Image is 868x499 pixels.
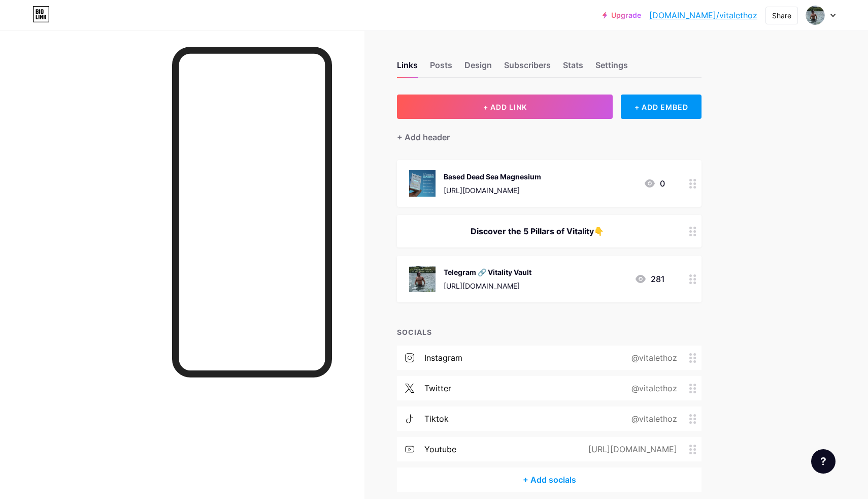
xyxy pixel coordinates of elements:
[444,171,541,182] div: Based Dead Sea Magnesium
[615,352,689,364] div: @vitalethoz
[424,413,449,425] div: tiktok
[409,170,436,197] img: Based Dead Sea Magnesium
[464,59,492,77] div: Design
[430,59,452,77] div: Posts
[483,103,527,111] span: + ADD LINK
[397,95,613,119] button: + ADD LINK
[649,9,757,21] a: [DOMAIN_NAME]/vitalethoz
[563,59,583,77] div: Stats
[504,59,551,77] div: Subscribers
[409,266,436,292] img: Telegram 🔗 Vitality Vault
[615,413,689,425] div: @vitalethoz
[572,443,689,455] div: [URL][DOMAIN_NAME]
[603,11,641,19] a: Upgrade
[772,10,791,21] div: Share
[424,443,456,455] div: youtube
[644,177,665,190] div: 0
[595,59,628,77] div: Settings
[621,95,702,119] div: + ADD EMBED
[397,59,418,77] div: Links
[424,382,451,394] div: twitter
[806,6,825,25] img: finntaip
[409,225,665,237] div: Discover the 5 Pillars of Vitality👇
[397,467,702,492] div: + Add socials
[397,327,702,337] div: SOCIALS
[635,273,665,285] div: 281
[615,382,689,394] div: @vitalethoz
[444,280,531,291] div: [URL][DOMAIN_NAME]
[444,185,541,196] div: [URL][DOMAIN_NAME]
[424,352,462,364] div: instagram
[444,267,531,277] div: Telegram 🔗 Vitality Vault
[397,131,450,143] div: + Add header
